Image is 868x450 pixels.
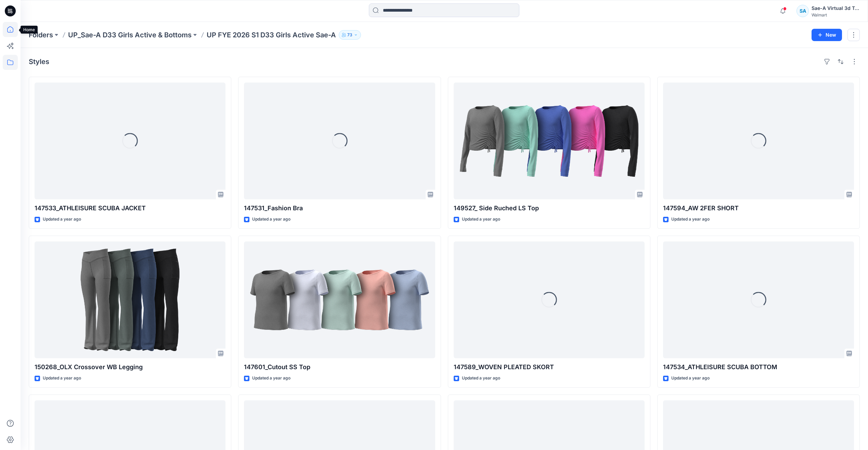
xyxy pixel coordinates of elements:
p: 147534_ATHLEISURE SCUBA BOTTOM [663,362,854,372]
p: 149527_ Side Ruched LS Top [454,203,645,213]
a: 149527_ Side Ruched LS Top [454,83,645,199]
p: 147531_Fashion Bra [244,203,435,213]
p: Updated a year ago [43,375,81,382]
p: 73 [347,31,352,39]
p: Updated a year ago [671,216,710,223]
button: 73 [339,30,361,40]
p: 147589_WOVEN PLEATED SKORT [454,362,645,372]
div: Walmart [812,12,859,17]
p: UP FYE 2026 S1 D33 Girls Active Sae-A [207,30,336,40]
a: 147601_Cutout SS Top [244,241,435,358]
p: Updated a year ago [252,375,290,382]
p: Updated a year ago [462,375,500,382]
div: SA [796,5,809,17]
p: Updated a year ago [43,216,81,223]
p: 150268_OLX Crossover WB Legging [35,362,225,372]
p: Updated a year ago [462,216,500,223]
p: 147601_Cutout SS Top [244,362,435,372]
h4: Styles [29,58,49,66]
a: Folders [29,30,53,40]
a: UP_Sae-A D33 Girls Active & Bottoms [68,30,192,40]
p: Updated a year ago [671,375,710,382]
div: Sae-A Virtual 3d Team [812,4,859,12]
a: 150268_OLX Crossover WB Legging [35,241,225,358]
p: 147594_AW 2FER SHORT [663,203,854,213]
p: 147533_ATHLEISURE SCUBA JACKET [35,203,225,213]
button: New [812,29,842,41]
p: Updated a year ago [252,216,290,223]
